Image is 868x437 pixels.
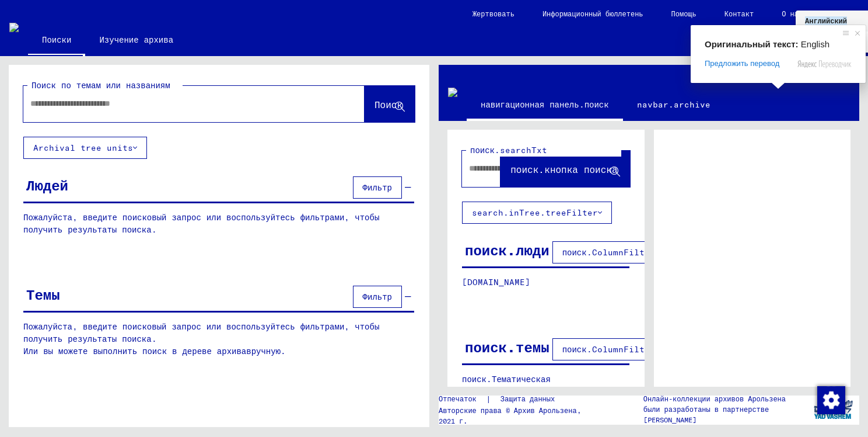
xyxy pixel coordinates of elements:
[817,386,845,414] img: Изменить согласие
[805,16,847,25] ya-tr-span: Английский
[705,58,779,69] span: Предложить перевод
[705,39,799,49] span: Оригинальный текст:
[801,39,829,49] span: English
[817,386,845,414] div: Изменить согласие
